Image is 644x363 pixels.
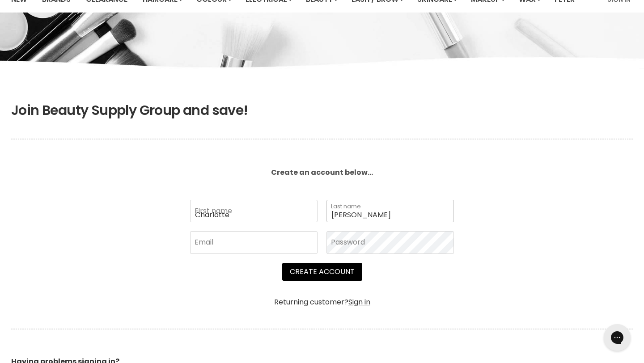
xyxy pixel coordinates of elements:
b: Create an account below... [271,167,373,177]
iframe: Gorgias live chat messenger [599,321,635,354]
button: Create Account [282,263,362,281]
div: Returning customer? [190,290,454,306]
a: Sign in [348,297,370,307]
h1: Join Beauty Supply Group and save! [11,102,633,118]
